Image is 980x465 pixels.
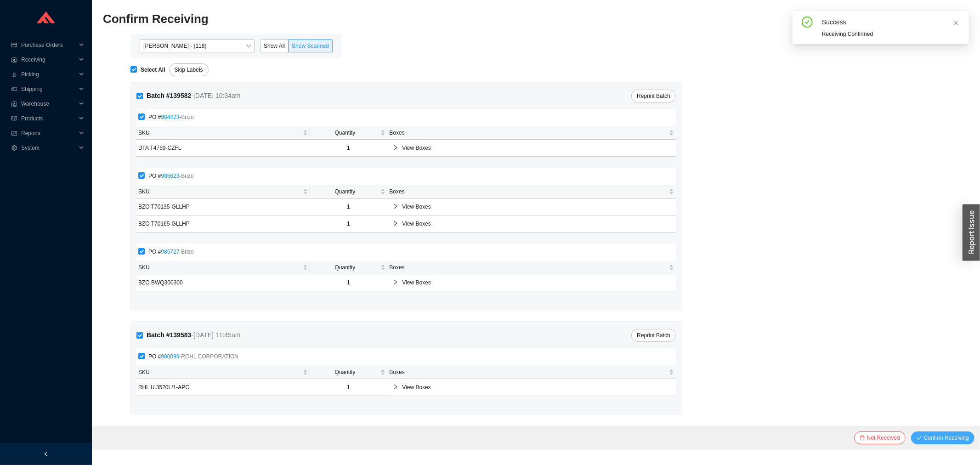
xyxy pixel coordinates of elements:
[860,435,865,442] span: delete
[136,261,310,274] th: SKU sortable
[145,247,198,256] span: PO # -
[138,368,301,377] span: SKU
[43,451,49,457] span: left
[136,379,310,396] td: RHL U.3520L/1-APC
[143,40,251,52] span: Angel Negron - (118)
[387,185,676,198] th: Boxes sortable
[103,11,753,27] h2: Confirm Receiving
[310,379,388,396] td: 1
[138,128,301,137] span: SKU
[393,204,398,209] span: right
[631,329,676,342] button: Reprint Batch
[312,187,379,196] span: Quantity
[310,185,388,198] th: Quantity sortable
[310,215,388,232] td: 1
[389,187,667,196] span: Boxes
[312,128,379,137] span: Quantity
[136,366,310,379] th: SKU sortable
[389,368,667,377] span: Boxes
[310,198,388,215] td: 1
[11,116,17,121] span: read
[191,92,240,99] span: - [DATE] 10:34am
[145,113,198,122] span: PO # -
[389,198,674,215] div: View Boxes
[312,263,379,272] span: Quantity
[310,261,388,274] th: Quantity sortable
[21,141,76,155] span: System
[387,261,676,274] th: Boxes sortable
[136,198,310,215] td: BZO T70135-GLLHP
[145,171,198,181] span: PO # -
[136,126,310,140] th: SKU sortable
[21,126,76,141] span: Reports
[141,67,165,73] strong: Select All
[393,279,398,285] span: right
[145,352,242,361] span: PO # -
[264,43,285,49] span: Show All
[389,128,667,137] span: Boxes
[393,384,398,390] span: right
[389,379,674,396] div: View Boxes
[161,173,179,179] a: 985623
[181,114,193,120] span: Brizo
[393,145,398,150] span: right
[911,431,974,444] button: checkConfirm Receiving
[310,274,388,291] td: 1
[21,67,76,82] span: Picking
[147,92,191,99] strong: Batch # 139582
[393,221,398,226] span: right
[389,215,674,232] div: View Boxes
[822,17,962,28] div: Success
[631,90,676,102] button: Reprint Batch
[402,219,670,228] span: View Boxes
[175,65,203,74] span: Skip Labels
[854,431,906,444] button: deleteNot Received
[867,433,900,442] span: Not Received
[21,52,76,67] span: Receiving
[191,331,240,339] span: - [DATE] 11:45am
[136,215,310,232] td: BZO T70165-GLLHP
[387,366,676,379] th: Boxes sortable
[917,435,922,442] span: check
[181,353,238,360] span: ROHL CORPORATION
[181,249,193,255] span: Brizo
[21,96,76,111] span: Warehouse
[953,20,959,26] span: close
[21,111,76,126] span: Products
[138,187,301,196] span: SKU
[136,140,310,157] td: DTA T4759-CZFL
[292,43,329,49] span: Show Scanned
[822,29,962,39] div: Receiving Confirmed
[402,202,670,211] span: View Boxes
[402,143,670,153] span: View Boxes
[11,130,17,136] span: fund
[169,63,209,76] button: Skip Labels
[21,82,76,96] span: Shipping
[11,42,17,48] span: credit-card
[389,274,674,291] div: View Boxes
[136,274,310,291] td: BZO BWQ300300
[637,331,670,340] span: Reprint Batch
[161,249,179,255] a: 985727
[637,91,670,101] span: Reprint Batch
[161,114,179,120] a: 984423
[310,140,388,157] td: 1
[402,383,670,392] span: View Boxes
[11,145,17,151] span: setting
[389,263,667,272] span: Boxes
[389,140,674,156] div: View Boxes
[147,331,191,339] strong: Batch # 139583
[387,126,676,140] th: Boxes sortable
[161,353,179,360] a: 980099
[924,433,969,442] span: Confirm Receiving
[402,278,670,287] span: View Boxes
[312,368,379,377] span: Quantity
[136,185,310,198] th: SKU sortable
[138,263,301,272] span: SKU
[181,173,193,179] span: Brizo
[310,366,388,379] th: Quantity sortable
[802,17,813,29] span: check-circle
[310,126,388,140] th: Quantity sortable
[21,38,76,52] span: Purchase Orders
